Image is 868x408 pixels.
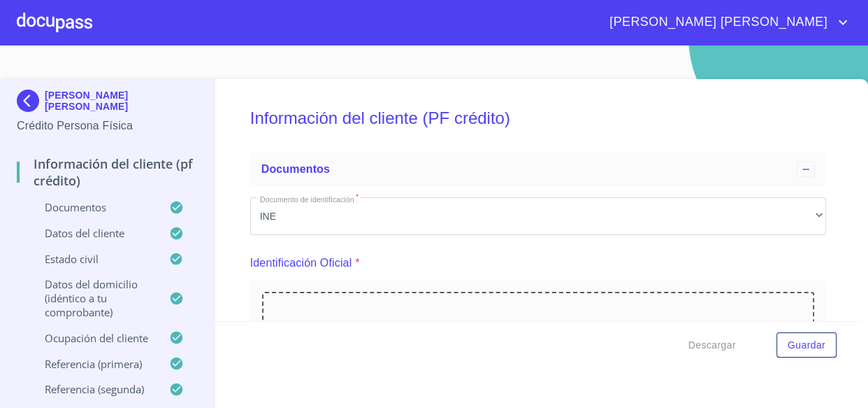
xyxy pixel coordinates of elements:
p: Estado Civil [17,252,169,266]
img: Docupass spot blue [17,90,45,112]
span: Guardar [788,337,825,354]
span: [PERSON_NAME] [PERSON_NAME] [599,11,834,34]
p: Referencia (segunda) [17,382,169,396]
div: INE [250,197,827,235]
p: Referencia (primera) [17,357,169,371]
button: Guardar [776,332,837,358]
button: Descargar [683,332,742,358]
button: account of current user [599,11,851,34]
p: Crédito Persona Física [17,118,198,134]
p: Documentos [17,200,169,214]
span: Descargar [688,337,736,354]
h5: Información del cliente (PF crédito) [250,90,827,147]
p: Ocupación del Cliente [17,331,169,345]
p: Datos del domicilio (idéntico a tu comprobante) [17,277,169,319]
p: Identificación Oficial [250,255,352,272]
div: Documentos [250,153,827,186]
span: Documentos [261,163,330,175]
p: [PERSON_NAME] [PERSON_NAME] [45,90,198,112]
p: Información del cliente (PF crédito) [17,155,198,189]
div: [PERSON_NAME] [PERSON_NAME] [17,90,198,118]
p: Datos del cliente [17,226,169,240]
